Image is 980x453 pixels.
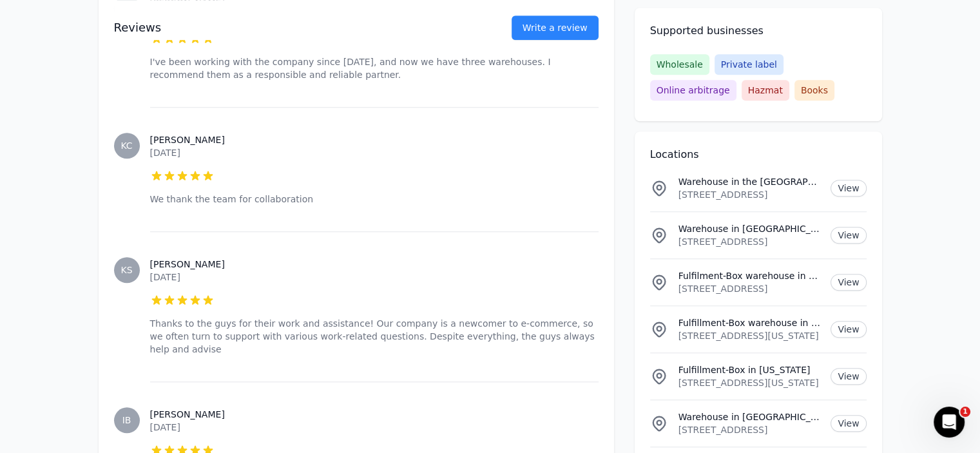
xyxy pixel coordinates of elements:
[831,321,866,338] a: View
[150,55,599,81] p: I've been working with the company since [DATE], and now we have three warehouses. I recommend th...
[831,227,866,244] a: View
[150,422,180,432] time: [DATE]
[934,407,965,438] iframe: Intercom live chat
[742,80,789,101] span: Hazmat
[678,175,821,188] p: Warehouse in the [GEOGRAPHIC_DATA]
[678,376,821,389] p: [STREET_ADDRESS][US_STATE]
[120,141,132,150] span: KC
[678,329,821,342] p: [STREET_ADDRESS][US_STATE]
[960,407,970,417] span: 1
[831,415,866,432] a: View
[150,408,599,421] h3: [PERSON_NAME]
[650,80,736,101] span: Online arbitrage
[650,54,709,75] span: Wholesale
[114,19,470,37] h2: Reviews
[678,363,821,376] p: Fulfillment-Box in [US_STATE]
[678,282,821,295] p: [STREET_ADDRESS]
[150,148,180,158] time: [DATE]
[122,416,131,425] span: IB
[678,222,821,235] p: Warehouse in [GEOGRAPHIC_DATA]
[120,265,132,275] span: KS
[150,317,599,356] p: Thanks to the guys for their work and assistance! Our company is a newcomer to e-commerce, so we ...
[678,235,821,248] p: [STREET_ADDRESS]
[831,368,866,385] a: View
[150,258,599,271] h3: [PERSON_NAME]
[650,23,867,39] h2: Supported businesses
[678,316,821,329] p: Fulfillment-Box warehouse in [US_STATE] / [US_STATE]
[831,274,866,291] a: View
[715,54,783,75] span: Private label
[150,272,180,282] time: [DATE]
[150,133,599,146] h3: [PERSON_NAME]
[678,410,821,423] p: Warehouse in [GEOGRAPHIC_DATA]
[650,147,867,162] h2: Locations
[794,80,834,101] span: Books
[831,180,866,197] a: View
[678,423,821,436] p: [STREET_ADDRESS]
[512,15,599,40] a: Write a review
[150,193,599,206] p: We thank the team for collaboration
[678,188,821,201] p: [STREET_ADDRESS]
[678,269,821,282] p: Fulfilment-Box warehouse in [GEOGRAPHIC_DATA]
